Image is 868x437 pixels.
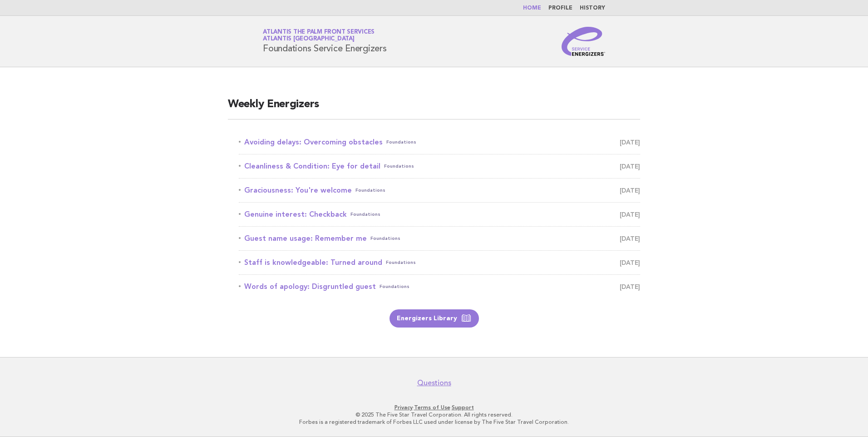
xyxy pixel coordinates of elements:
[228,97,640,119] h2: Weekly Energizers
[620,280,640,293] span: [DATE]
[263,29,375,42] a: Atlantis The Palm Front ServicesAtlantis [GEOGRAPHIC_DATA]
[156,404,712,411] p: · ·
[386,136,416,149] span: Foundations
[239,184,640,197] a: Graciousness: You're welcomeFoundations [DATE]
[390,309,479,328] a: Energizers Library
[548,5,572,11] a: Profile
[417,378,451,387] a: Questions
[380,280,409,293] span: Foundations
[263,30,387,53] h1: Foundations Service Energizers
[370,232,400,245] span: Foundations
[620,136,640,149] span: [DATE]
[414,404,450,411] a: Terms of Use
[620,232,640,245] span: [DATE]
[239,232,640,245] a: Guest name usage: Remember meFoundations [DATE]
[386,256,416,269] span: Foundations
[562,27,605,56] img: Service Energizers
[384,160,414,173] span: Foundations
[263,36,355,42] span: Atlantis [GEOGRAPHIC_DATA]
[620,256,640,269] span: [DATE]
[580,5,605,11] a: History
[395,404,413,411] a: Privacy
[156,411,712,418] p: © 2025 The Five Star Travel Corporation. All rights reserved.
[452,404,474,411] a: Support
[239,256,640,269] a: Staff is knowledgeable: Turned aroundFoundations [DATE]
[239,280,640,293] a: Words of apology: Disgruntled guestFoundations [DATE]
[156,418,712,426] p: Forbes is a registered trademark of Forbes LLC used under license by The Five Star Travel Corpora...
[239,136,640,149] a: Avoiding delays: Overcoming obstaclesFoundations [DATE]
[620,208,640,221] span: [DATE]
[523,5,541,11] a: Home
[620,160,640,173] span: [DATE]
[620,184,640,197] span: [DATE]
[239,208,640,221] a: Genuine interest: CheckbackFoundations [DATE]
[239,160,640,173] a: Cleanliness & Condition: Eye for detailFoundations [DATE]
[350,208,380,221] span: Foundations
[355,184,385,197] span: Foundations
